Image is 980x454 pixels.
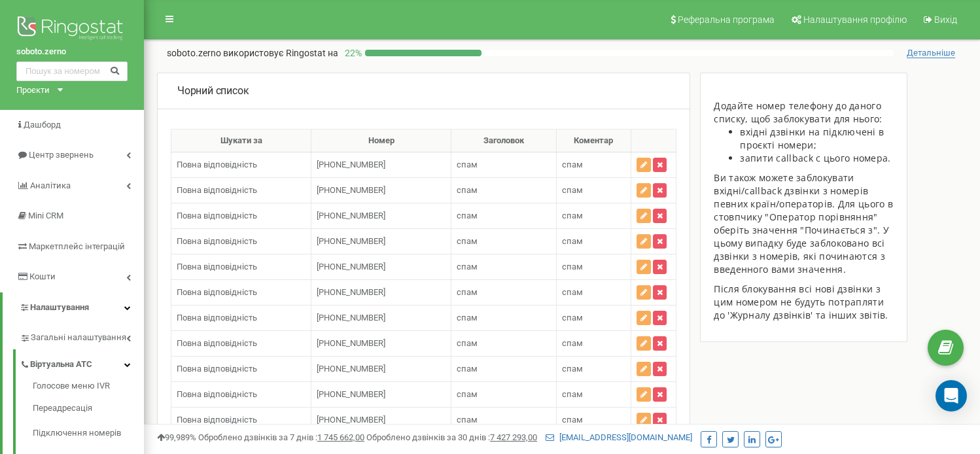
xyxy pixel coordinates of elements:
[33,421,144,446] a: Підключення номерів
[457,160,478,169] span: спам
[311,129,451,152] th: Номер
[33,396,144,421] a: Переадресація
[562,287,583,297] span: спам
[28,211,63,220] span: Mini CRM
[936,380,967,411] div: Open Intercom Messenger
[714,283,894,322] p: Після блокування всі нові дзвінки з цим номером не будуть потрапляти до 'Журналу дзвінків' та інш...
[223,48,338,58] span: використовує Ringostat на
[24,120,61,130] span: Дашборд
[29,150,94,160] span: Центр звернень
[678,14,775,25] span: Реферальна програма
[33,380,144,396] a: Голосове меню IVR
[177,389,257,399] span: Повна відповідність
[177,338,257,348] span: Повна відповідність
[457,211,478,220] span: спам
[366,432,537,442] span: Оброблено дзвінків за 30 днів :
[562,364,583,374] span: спам
[317,415,385,425] span: [PHONE_NUMBER]
[177,185,257,195] span: Повна відповідність
[562,415,583,425] span: спам
[457,313,478,323] span: спам
[457,364,478,374] span: спам
[457,287,478,297] span: спам
[198,432,364,442] span: Оброблено дзвінків за 7 днів :
[317,287,385,297] span: [PHONE_NUMBER]
[30,358,92,371] span: Віртуальна АТС
[546,432,692,442] a: [EMAIL_ADDRESS][DOMAIN_NAME]
[457,389,478,399] span: спам
[16,13,128,46] img: Ringostat logo
[16,46,128,58] a: soboto.zerno
[457,185,478,195] span: спам
[177,364,257,374] span: Повна відповідність
[740,126,894,152] li: вхідні дзвінки на підключені в проєкті номери;
[562,236,583,246] span: спам
[177,84,249,99] p: Чорний список
[31,332,126,344] span: Загальні налаштування
[562,211,583,220] span: спам
[562,262,583,271] span: спам
[177,236,257,246] span: Повна відповідність
[490,432,537,442] u: 7 427 293,00
[16,84,50,97] div: Проєкти
[562,160,583,169] span: спам
[171,129,311,152] th: Шукати за
[317,364,385,374] span: [PHONE_NUMBER]
[16,61,128,81] input: Пошук за номером
[177,211,257,220] span: Повна відповідність
[714,171,894,276] p: Ви також можете заблокувати вхідні/callback дзвінки з номерів певних країн/операторів. Для цього ...
[457,236,478,246] span: спам
[157,432,196,442] span: 99,989%
[338,46,365,60] p: 22 %
[803,14,907,25] span: Налаштування профілю
[317,160,385,169] span: [PHONE_NUMBER]
[317,211,385,220] span: [PHONE_NUMBER]
[30,302,89,312] span: Налаштування
[907,48,955,58] span: Детальніше
[457,262,478,271] span: спам
[29,271,56,281] span: Кошти
[29,241,125,251] span: Маркетплейс інтеграцій
[740,152,894,165] li: запити callback с цього номера.
[714,99,894,126] div: Додайте номер телефону до даного списку, щоб заблокувати для нього:
[562,389,583,399] span: спам
[562,185,583,195] span: спам
[934,14,957,25] span: Вихід
[317,185,385,195] span: [PHONE_NUMBER]
[317,262,385,271] span: [PHONE_NUMBER]
[30,181,71,190] span: Аналiтика
[317,338,385,348] span: [PHONE_NUMBER]
[20,323,144,349] a: Загальні налаштування
[317,389,385,399] span: [PHONE_NUMBER]
[3,292,144,323] a: Налаштування
[317,432,364,442] u: 1 745 662,00
[317,313,385,323] span: [PHONE_NUMBER]
[177,287,257,297] span: Повна відповідність
[451,129,557,152] th: Заголовок
[557,129,631,152] th: Коментар
[457,338,478,348] span: спам
[457,415,478,425] span: спам
[562,338,583,348] span: спам
[20,349,144,376] a: Віртуальна АТС
[317,236,385,246] span: [PHONE_NUMBER]
[177,313,257,323] span: Повна відповідність
[177,262,257,271] span: Повна відповідність
[562,313,583,323] span: спам
[167,46,338,60] p: soboto.zerno
[177,160,257,169] span: Повна відповідність
[177,415,257,425] span: Повна відповідність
